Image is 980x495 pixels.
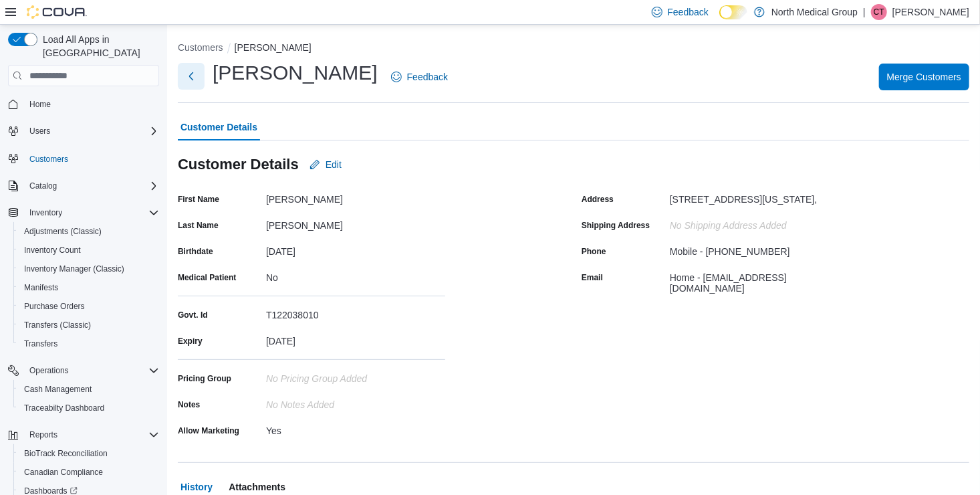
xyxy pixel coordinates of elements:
[19,464,159,480] span: Canadian Compliance
[178,194,219,205] label: First Name
[863,4,866,20] p: |
[29,126,50,136] span: Users
[24,264,124,274] span: Inventory Manager (Classic)
[266,215,445,231] div: [PERSON_NAME]
[19,298,90,314] a: Purchase Orders
[24,150,159,167] span: Customers
[19,446,159,462] span: BioTrack Reconciliation
[24,96,56,112] a: Home
[24,205,159,221] span: Inventory
[19,223,107,239] a: Adjustments (Classic)
[407,70,448,84] span: Feedback
[874,4,884,20] span: CT
[326,158,342,171] span: Edit
[13,399,164,417] button: Traceabilty Dashboard
[24,151,74,167] a: Customers
[178,425,239,436] label: Allow Marketing
[13,444,164,463] button: BioTrack Reconciliation
[37,33,159,60] span: Load All Apps in [GEOGRAPHIC_DATA]
[19,317,159,333] span: Transfers (Classic)
[13,297,164,316] button: Purchase Orders
[24,178,62,194] button: Catalog
[3,122,164,140] button: Users
[24,282,58,293] span: Manifests
[266,330,445,346] div: [DATE]
[582,246,606,257] label: Phone
[19,280,64,296] a: Manifests
[178,373,231,384] label: Pricing Group
[892,4,969,20] p: [PERSON_NAME]
[19,242,86,258] a: Inventory Count
[887,70,961,84] span: Merge Customers
[13,316,164,334] button: Transfers (Classic)
[24,301,85,312] span: Purchase Orders
[719,5,747,19] input: Dark Mode
[13,260,164,278] button: Inventory Manager (Classic)
[19,400,110,416] a: Traceabilty Dashboard
[24,245,81,256] span: Inventory Count
[3,425,164,444] button: Reports
[19,446,113,462] a: BioTrack Reconciliation
[24,363,74,379] button: Operations
[178,157,299,173] h3: Customer Details
[178,220,219,231] label: Last Name
[24,178,159,194] span: Catalog
[178,399,200,410] label: Notes
[29,154,68,165] span: Customers
[178,272,236,283] label: Medical Patient
[29,207,62,218] span: Inventory
[3,361,164,380] button: Operations
[13,463,164,482] button: Canadian Compliance
[24,96,159,112] span: Home
[13,241,164,260] button: Inventory Count
[3,148,164,168] button: Customers
[19,298,159,314] span: Purchase Orders
[24,384,92,395] span: Cash Management
[13,222,164,241] button: Adjustments (Classic)
[13,278,164,297] button: Manifests
[178,246,213,257] label: Birthdate
[266,394,445,410] div: No Notes added
[13,334,164,353] button: Transfers
[24,403,104,413] span: Traceabilty Dashboard
[871,4,887,20] div: Ciati Taylor
[235,42,312,53] button: [PERSON_NAME]
[670,241,790,257] div: Mobile - [PHONE_NUMBER]
[582,220,650,231] label: Shipping Address
[178,310,208,320] label: Govt. Id
[266,420,445,436] div: Yes
[29,365,69,376] span: Operations
[24,467,103,478] span: Canadian Compliance
[24,320,91,330] span: Transfers (Classic)
[19,381,159,397] span: Cash Management
[178,42,223,53] button: Customers
[19,336,159,352] span: Transfers
[24,427,159,443] span: Reports
[582,272,603,283] label: Email
[670,215,849,231] div: No Shipping Address added
[386,64,453,90] a: Feedback
[304,151,347,178] button: Edit
[670,189,817,205] div: [STREET_ADDRESS][US_STATE],
[178,336,203,346] label: Expiry
[24,363,159,379] span: Operations
[24,427,63,443] button: Reports
[24,123,55,139] button: Users
[19,381,97,397] a: Cash Management
[24,226,102,237] span: Adjustments (Classic)
[266,267,445,283] div: No
[879,64,969,90] button: Merge Customers
[19,280,159,296] span: Manifests
[19,336,63,352] a: Transfers
[213,60,378,86] h1: [PERSON_NAME]
[19,261,130,277] a: Inventory Manager (Classic)
[266,368,445,384] div: No Pricing Group Added
[3,177,164,195] button: Catalog
[24,205,68,221] button: Inventory
[180,114,257,140] span: Customer Details
[29,99,51,110] span: Home
[27,5,87,19] img: Cova
[19,317,96,333] a: Transfers (Classic)
[19,242,159,258] span: Inventory Count
[266,304,445,320] div: T122038010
